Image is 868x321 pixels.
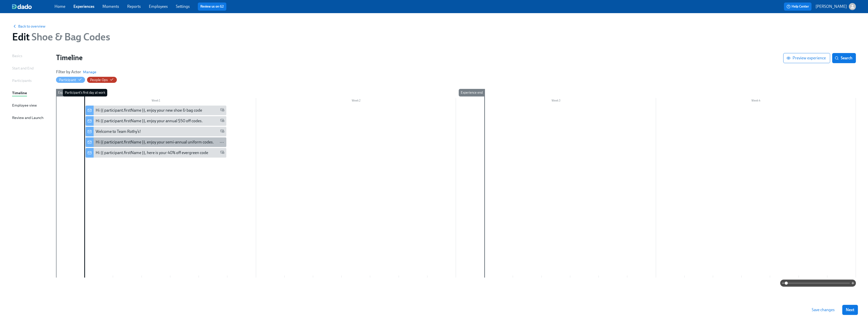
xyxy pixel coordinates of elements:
div: Hide Participant [59,78,76,82]
a: Employees [149,4,168,9]
div: Timeline [12,90,27,96]
span: Preview experience [788,56,826,61]
div: Employee view [12,103,37,108]
div: Experience start [56,89,83,96]
div: Participants [12,78,32,83]
a: Settings [176,4,190,9]
a: Review us on G2 [200,4,224,9]
span: Work Email [220,129,224,135]
a: Experiences [73,4,94,9]
div: Hi {{ participant.firstName }}, enjoy your new shoe & bag code [86,106,226,115]
div: Welcome to Team Rothy’s! [86,127,226,136]
button: Participant [56,77,85,83]
button: Preview experience [783,53,830,63]
button: Search [832,53,856,63]
div: Week 4 [656,98,856,105]
div: Welcome to Team Rothy’s! [96,129,141,134]
div: Hi {{ participant.firstName }}, enjoy your annual $50 off codes. [96,118,203,124]
h6: Filter by Actor [56,69,81,75]
button: Save changes [808,305,838,315]
div: Hi {{ participant.firstName }}, here is your 40% off evergreen code [96,150,208,156]
div: Hi {{ participant.firstName }}, enjoy your annual $50 off codes. [86,116,226,126]
button: [PERSON_NAME] [816,3,856,10]
div: Week 3 [456,98,656,105]
span: Work Email [220,118,224,124]
span: Help Center [786,4,809,9]
div: Start and End [12,65,34,71]
h1: Timeline [56,53,783,62]
div: Hide People Ops [90,78,108,82]
div: Week 2 [256,98,456,105]
span: Work Email [220,108,224,113]
div: Hi {{ participant.firstName }}, here is your 40% off evergreen code [86,148,226,158]
div: Week 1 [56,98,256,105]
div: Review and Launch [12,115,43,120]
a: Moments [102,4,119,9]
a: dado [12,4,55,9]
button: Next [842,305,858,315]
div: Participant's first day at work [63,89,107,96]
span: Next [846,307,854,312]
h1: Edit [12,31,110,43]
div: Hi {{ participant.firstName }}, enjoy your semi-annual uniform codes. [86,137,226,147]
p: [PERSON_NAME] [816,4,847,9]
button: People Ops [87,77,117,83]
span: Shoe & Bag Codes [30,31,110,43]
img: dado [12,4,32,9]
div: Hi {{ participant.firstName }}, enjoy your new shoe & bag code [96,108,202,113]
button: Help Center [784,3,811,11]
span: Save changes [812,307,835,312]
a: Reports [127,4,141,9]
div: Basics [12,53,22,59]
span: Search [836,56,852,61]
a: Home [55,4,65,9]
button: Back to overview [12,24,45,29]
div: Hi {{ participant.firstName }}, enjoy your semi-annual uniform codes. [96,139,214,145]
span: Work Email [220,150,224,156]
div: Experience end [459,89,485,96]
button: Manage [83,69,96,75]
button: Review us on G2 [198,3,226,11]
